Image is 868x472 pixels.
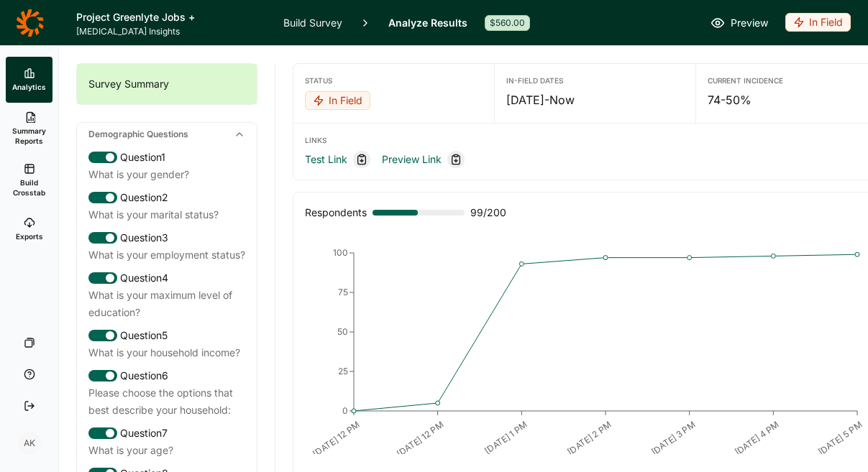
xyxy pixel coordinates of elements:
[18,432,41,455] div: AK
[88,287,245,321] div: What is your maximum level of education?
[731,14,768,32] span: Preview
[305,204,367,221] div: Respondents
[88,246,245,264] div: What is your employment status?
[88,166,245,183] div: What is your gender?
[88,269,245,287] div: Question 4
[733,419,782,458] text: [DATE] 4 PM
[77,123,257,146] div: Demographic Questions
[77,64,257,104] div: Survey Summary
[88,327,245,344] div: Question 5
[88,344,245,361] div: What is your household income?
[88,367,245,384] div: Question 6
[305,91,370,110] div: In Field
[16,231,43,241] span: Exports
[305,91,370,111] button: In Field
[6,103,52,154] a: Summary Reports
[88,229,245,246] div: Question 3
[338,366,348,376] tspan: 25
[88,149,245,166] div: Question 1
[483,419,529,456] text: [DATE] 1 PM
[12,177,47,198] span: Build Crosstab
[485,15,530,31] div: $560.00
[305,151,347,168] a: Test Link
[88,425,245,442] div: Question 7
[395,419,446,459] text: [DATE] 12 PM
[305,75,483,85] div: Status
[88,206,245,223] div: What is your marital status?
[88,189,245,206] div: Question 2
[342,405,348,416] tspan: 0
[338,287,348,297] tspan: 75
[785,13,851,33] button: In Field
[88,384,245,419] div: Please choose the options that best describe your household:
[506,91,683,108] div: [DATE] - Now
[711,14,768,32] a: Preview
[76,26,266,37] span: [MEDICAL_DATA] Insights
[353,151,370,168] div: Copy link
[333,247,348,258] tspan: 100
[447,151,465,168] div: Copy link
[6,206,52,252] a: Exports
[6,154,52,206] a: Build Crosstab
[382,151,442,168] a: Preview Link
[649,419,698,457] text: [DATE] 3 PM
[12,126,47,146] span: Summary Reports
[88,442,245,459] div: What is your age?
[470,204,506,221] span: 99 / 200
[785,13,851,32] div: In Field
[311,419,362,459] text: [DATE] 12 PM
[76,9,266,26] h1: Project Greenlyte Jobs +
[6,57,52,103] a: Analytics
[816,419,864,457] text: [DATE] 5 PM
[565,419,613,457] text: [DATE] 2 PM
[506,75,683,85] div: In-Field Dates
[12,82,46,92] span: Analytics
[337,326,348,337] tspan: 50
